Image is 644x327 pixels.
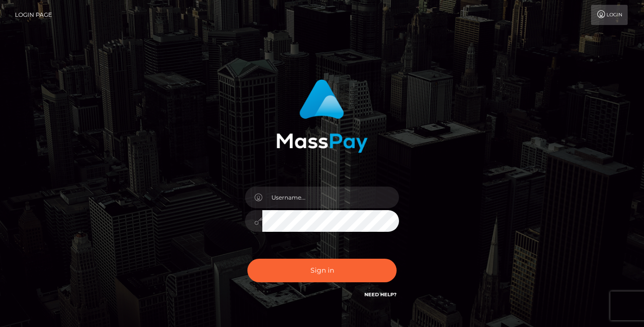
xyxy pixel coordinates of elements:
[15,5,52,25] a: Login Page
[276,79,368,153] img: MassPay Login
[591,5,628,25] a: Login
[364,291,397,298] a: Need Help?
[262,187,399,208] input: Username...
[247,259,397,282] button: Sign in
